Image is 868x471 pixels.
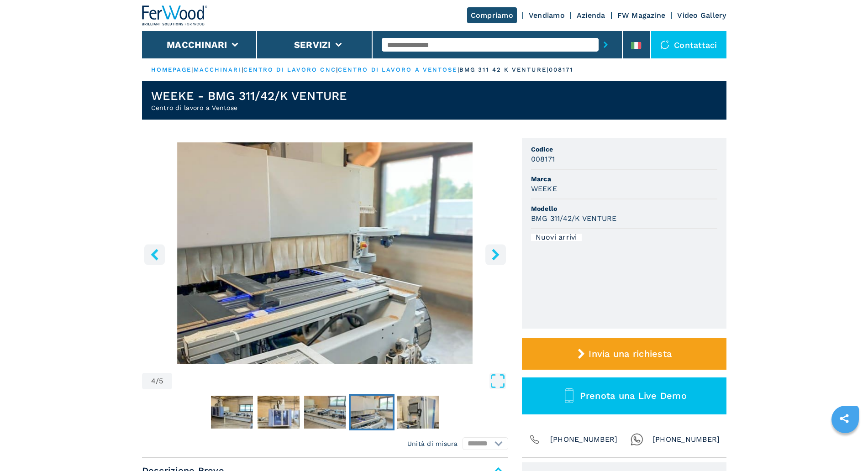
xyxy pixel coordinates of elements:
img: c991c851b4d415792d771992e09296de [258,396,300,429]
span: 4 [151,377,156,385]
span: Codice [531,145,717,154]
button: Invia una richiesta [522,338,726,370]
button: Go to Slide 2 [256,394,301,430]
span: | [191,66,193,73]
a: HOMEPAGE [151,66,192,73]
p: bmg 311 42 k venture | [459,66,549,74]
span: [PHONE_NUMBER] [550,433,618,446]
span: | [458,66,459,73]
img: Centro di lavoro a Ventose WEEKE BMG 311/42/K VENTURE [142,142,508,364]
button: Go to Slide 1 [209,394,255,430]
a: macchinari [194,66,242,73]
span: | [336,66,338,73]
a: Compriamo [467,7,517,23]
img: Phone [528,433,541,446]
button: left-button [144,244,165,265]
span: Marca [531,174,717,183]
img: c4ebcb39c8c80a7f5bff64cbe8aa0088 [351,396,393,429]
span: / [156,377,159,385]
button: Prenota una Live Demo [522,377,726,414]
img: Contattaci [660,40,669,49]
h1: WEEKE - BMG 311/42/K VENTURE [151,89,347,103]
a: centro di lavoro cnc [243,66,336,73]
h3: 008171 [531,154,555,164]
iframe: Chat [829,430,861,464]
img: d320d43d5d0618319d43866697d3eed0 [397,396,439,429]
span: | [242,66,243,73]
h3: BMG 311/42/K VENTURE [531,213,617,224]
button: Go to Slide 4 [349,394,395,430]
button: Go to Slide 3 [302,394,348,430]
img: c415a2099fdcc4f32ca89310dc82dd66 [211,396,253,429]
div: Nuovi arrivi [531,234,582,241]
button: right-button [485,244,506,265]
span: Invia una richiesta [589,348,672,359]
span: [PHONE_NUMBER] [652,433,720,446]
button: Go to Slide 5 [395,394,441,430]
div: Contattaci [651,31,726,58]
button: Macchinari [167,39,227,50]
img: Whatsapp [631,433,643,446]
p: 008171 [549,66,573,74]
h2: Centro di lavoro a Ventose [151,103,347,112]
a: centro di lavoro a ventose [338,66,458,73]
h3: WEEKE [531,183,557,194]
a: sharethis [833,407,856,430]
img: Ferwood [142,5,208,26]
a: FW Magazine [617,11,666,20]
button: Servizi [294,39,331,50]
button: submit-button [599,34,613,55]
span: Prenota una Live Demo [580,390,687,401]
a: Azienda [577,11,605,20]
button: Open Fullscreen [174,373,505,389]
nav: Thumbnail Navigation [142,394,508,430]
img: 7a704a193f78176fcaf4640d3ed50c40 [304,396,346,429]
span: Modello [531,204,717,213]
em: Unità di misura [407,439,458,448]
div: Go to Slide 4 [142,142,508,364]
span: 5 [159,377,163,385]
a: Vendiamo [529,11,565,20]
a: Video Gallery [677,11,726,20]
